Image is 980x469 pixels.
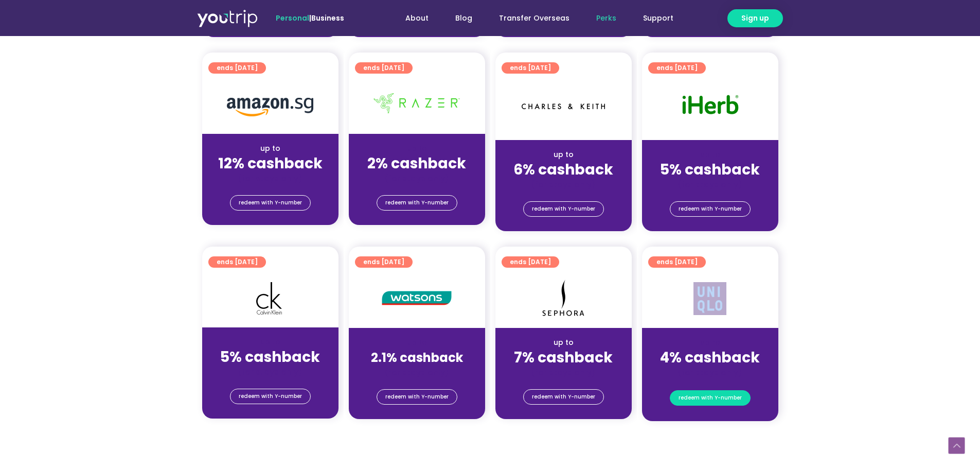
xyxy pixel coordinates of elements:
a: Support [630,9,687,28]
span: ends [DATE] [510,256,551,268]
a: ends [DATE] [502,62,559,74]
strong: 2% cashback [367,153,466,173]
div: up to [650,149,770,160]
a: ends [DATE] [648,62,706,74]
div: up to [504,149,623,160]
a: Business [311,13,344,23]
a: redeem with Y-number [670,390,751,406]
a: Blog [442,9,486,28]
a: Perks [583,9,630,28]
span: ends [DATE] [217,256,258,268]
strong: 2.1% cashback [371,349,463,366]
a: ends [DATE] [355,256,413,268]
a: redeem with Y-number [230,195,311,211]
span: redeem with Y-number [679,391,742,405]
div: (for stays only) [504,367,623,378]
div: up to [650,337,770,348]
a: redeem with Y-number [523,389,604,405]
a: redeem with Y-number [377,389,457,405]
span: Personal [276,13,309,23]
a: ends [DATE] [355,62,413,74]
a: redeem with Y-number [670,201,751,217]
a: redeem with Y-number [377,195,457,211]
div: (for stays only) [357,367,477,378]
strong: 6% cashback [513,160,613,180]
span: ends [DATE] [363,256,404,268]
div: (for stays only) [357,173,477,184]
div: up to [357,337,477,348]
a: redeem with Y-number [523,201,604,217]
a: Transfer Overseas [486,9,583,28]
a: ends [DATE] [208,256,266,268]
span: redeem with Y-number [385,390,449,404]
div: (for stays only) [504,179,623,190]
a: ends [DATE] [648,256,706,268]
div: (for stays only) [210,367,330,377]
span: redeem with Y-number [239,196,302,210]
span: Sign up [741,13,769,24]
a: Sign up [727,9,783,27]
div: (for stays only) [210,173,330,184]
a: redeem with Y-number [230,389,311,404]
strong: 4% cashback [660,348,760,368]
div: up to [210,143,330,154]
span: redeem with Y-number [385,196,449,210]
strong: 5% cashback [220,347,320,367]
span: redeem with Y-number [679,202,742,216]
span: ends [DATE] [217,62,258,74]
strong: 7% cashback [514,348,613,368]
div: up to [504,337,623,348]
span: ends [DATE] [656,62,698,74]
span: redeem with Y-number [239,389,302,404]
div: up to [210,337,330,348]
span: ends [DATE] [656,256,698,268]
a: ends [DATE] [208,62,266,74]
a: ends [DATE] [502,256,559,268]
a: About [392,9,442,28]
strong: 12% cashback [218,153,323,173]
div: (for stays only) [650,179,770,190]
span: ends [DATE] [510,62,551,74]
span: | [276,13,344,23]
strong: 5% cashback [660,160,760,180]
span: redeem with Y-number [532,390,595,404]
span: redeem with Y-number [532,202,595,216]
div: (for stays only) [650,367,770,378]
nav: Menu [372,9,687,28]
span: ends [DATE] [363,62,404,74]
div: up to [357,143,477,154]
